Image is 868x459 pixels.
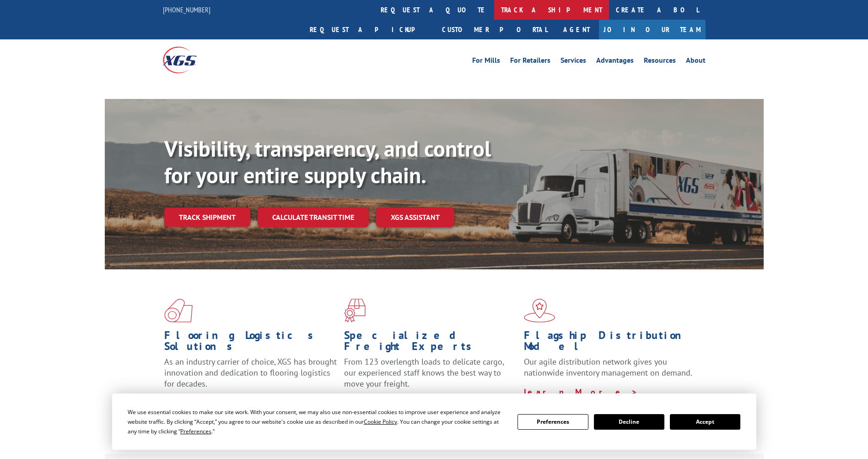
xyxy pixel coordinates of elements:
[180,427,211,435] span: Preferences
[524,330,697,356] h1: Flagship Distribution Model
[303,20,435,39] a: Request a pickup
[376,208,454,227] a: XGS ASSISTANT
[670,414,740,430] button: Accept
[518,414,588,430] button: Preferences
[561,57,586,67] a: Services
[112,393,756,450] div: Cookie Consent Prompt
[258,208,369,227] a: Calculate transit time
[344,299,366,322] img: xgs-icon-focused-on-flooring-red
[128,407,507,436] div: We use essential cookies to make our site work. With your consent, we may also use non-essential ...
[599,20,706,39] a: Join Our Team
[554,20,599,39] a: Agent
[524,299,555,322] img: xgs-icon-flagship-distribution-model-red
[435,20,554,39] a: Customer Portal
[510,57,550,67] a: For Retailers
[524,356,692,378] span: Our agile distribution network gives you nationwide inventory management on demand.
[344,356,517,397] p: From 123 overlength loads to delicate cargo, our experienced staff knows the best way to move you...
[472,57,500,67] a: For Mills
[364,418,397,426] span: Cookie Policy
[164,330,337,356] h1: Flooring Logistics Solutions
[596,57,634,67] a: Advantages
[164,299,193,322] img: xgs-icon-total-supply-chain-intelligence-red
[686,57,706,67] a: About
[164,134,491,189] b: Visibility, transparency, and control for your entire supply chain.
[644,57,676,67] a: Resources
[164,356,337,389] span: As an industry carrier of choice, XGS has brought innovation and dedication to flooring logistics...
[163,5,210,14] a: [PHONE_NUMBER]
[344,330,517,356] h1: Specialized Freight Experts
[164,208,250,227] a: Track shipment
[594,414,664,430] button: Decline
[524,387,638,397] a: Learn More >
